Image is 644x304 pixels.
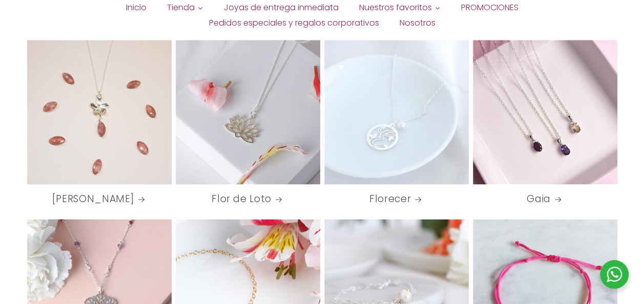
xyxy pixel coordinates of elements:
span: Inicio [126,2,147,13]
a: Pedidos especiales y regalos corporativos [199,15,389,31]
a: Nosotros [389,15,446,31]
a: [PERSON_NAME] [27,193,172,206]
span: Nuestros favoritos [359,2,432,13]
span: Nosotros [400,17,435,29]
a: Flor de Loto [176,193,320,206]
a: Florecer [324,193,469,206]
span: PROMOCIONES [461,2,518,13]
span: Tienda [167,2,195,13]
span: Pedidos especiales y regalos corporativos [209,17,379,29]
span: Joyas de entrega inmediata [224,2,339,13]
a: Gaia [473,193,617,206]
